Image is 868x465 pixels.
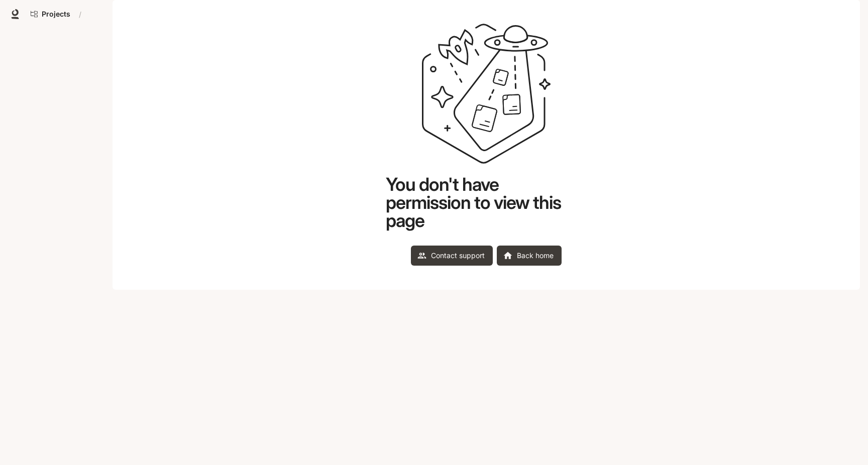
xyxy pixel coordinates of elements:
span: Projects [42,10,70,19]
a: Back home [497,246,562,266]
h1: You don't have permission to view this page [386,175,587,229]
a: Contact support [411,246,493,266]
div: / [75,9,85,20]
a: Go to projects [26,4,75,24]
